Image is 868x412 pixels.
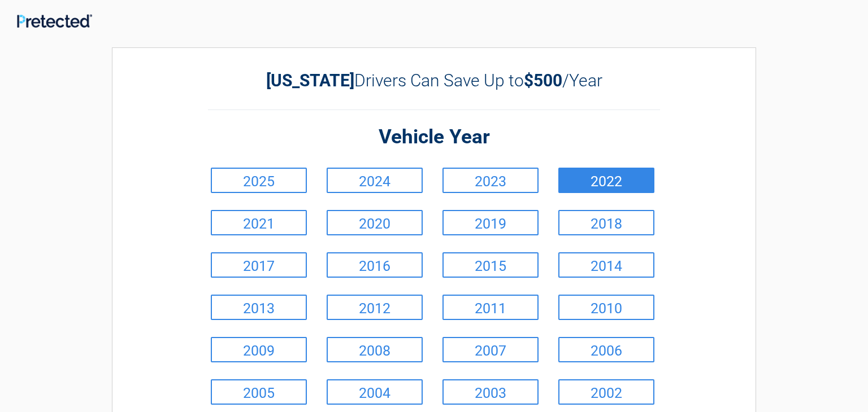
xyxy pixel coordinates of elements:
a: 2003 [442,379,539,405]
a: 2013 [211,295,307,320]
a: 2010 [558,295,654,320]
a: 2008 [327,337,423,362]
a: 2012 [327,295,423,320]
h2: Vehicle Year [208,124,660,151]
a: 2011 [442,295,539,320]
a: 2005 [211,379,307,405]
a: 2019 [442,210,539,235]
img: Main Logo [17,14,92,28]
a: 2016 [327,252,423,278]
b: $500 [524,71,562,90]
a: 2024 [327,168,423,193]
a: 2004 [327,379,423,405]
a: 2023 [442,168,539,193]
a: 2015 [442,252,539,278]
a: 2009 [211,337,307,362]
a: 2014 [558,252,654,278]
a: 2006 [558,337,654,362]
a: 2017 [211,252,307,278]
a: 2018 [558,210,654,235]
a: 2022 [558,168,654,193]
h2: Drivers Can Save Up to /Year [208,71,660,90]
b: [US_STATE] [266,71,354,90]
a: 2007 [442,337,539,362]
a: 2025 [211,168,307,193]
a: 2020 [327,210,423,235]
a: 2002 [558,379,654,405]
a: 2021 [211,210,307,235]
